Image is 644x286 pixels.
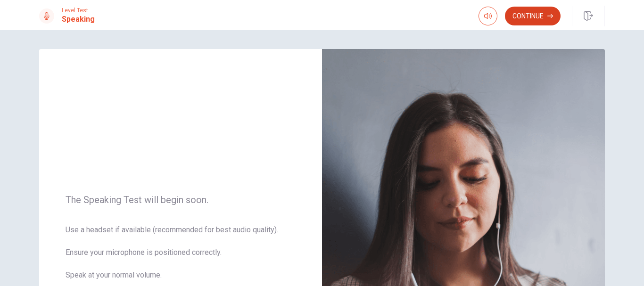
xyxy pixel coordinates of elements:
span: The Speaking Test will begin soon. [66,194,296,205]
span: Level Test [62,7,95,14]
h1: Speaking [62,14,95,25]
button: Continue [505,7,561,25]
